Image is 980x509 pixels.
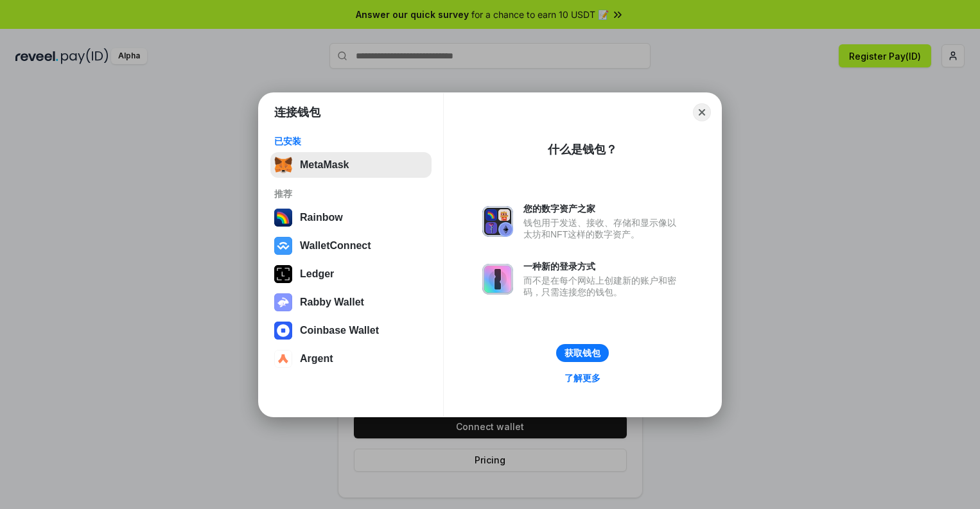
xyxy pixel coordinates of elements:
div: 推荐 [274,188,428,200]
div: 一种新的登录方式 [523,261,683,272]
h1: 连接钱包 [274,105,320,120]
button: WalletConnect [270,233,432,259]
button: Ledger [270,261,432,287]
img: svg+xml,%3Csvg%20width%3D%22120%22%20height%3D%22120%22%20viewBox%3D%220%200%20120%20120%22%20fil... [274,209,292,227]
div: 钱包用于发送、接收、存储和显示像以太坊和NFT这样的数字资产。 [523,217,683,240]
div: 了解更多 [564,372,600,384]
div: 而不是在每个网站上创建新的账户和密码，只需连接您的钱包。 [523,275,683,298]
img: svg+xml,%3Csvg%20xmlns%3D%22http%3A%2F%2Fwww.w3.org%2F2000%2Fsvg%22%20width%3D%2228%22%20height%3... [274,265,292,283]
button: 获取钱包 [556,344,609,362]
div: MetaMask [300,159,349,171]
div: 您的数字资产之家 [523,203,683,214]
div: 什么是钱包？ [548,142,617,157]
div: Argent [300,353,333,365]
img: svg+xml,%3Csvg%20width%3D%2228%22%20height%3D%2228%22%20viewBox%3D%220%200%2028%2028%22%20fill%3D... [274,350,292,368]
button: Close [693,103,711,121]
img: svg+xml,%3Csvg%20fill%3D%22none%22%20height%3D%2233%22%20viewBox%3D%220%200%2035%2033%22%20width%... [274,156,292,174]
button: Argent [270,346,432,372]
img: svg+xml,%3Csvg%20xmlns%3D%22http%3A%2F%2Fwww.w3.org%2F2000%2Fsvg%22%20fill%3D%22none%22%20viewBox... [274,293,292,311]
img: svg+xml,%3Csvg%20width%3D%2228%22%20height%3D%2228%22%20viewBox%3D%220%200%2028%2028%22%20fill%3D... [274,237,292,255]
button: MetaMask [270,152,432,178]
img: svg+xml,%3Csvg%20width%3D%2228%22%20height%3D%2228%22%20viewBox%3D%220%200%2028%2028%22%20fill%3D... [274,322,292,340]
img: svg+xml,%3Csvg%20xmlns%3D%22http%3A%2F%2Fwww.w3.org%2F2000%2Fsvg%22%20fill%3D%22none%22%20viewBox... [482,206,513,237]
div: Ledger [300,268,334,280]
div: 获取钱包 [564,347,600,359]
button: Rabby Wallet [270,289,432,315]
button: Coinbase Wallet [270,318,432,343]
div: WalletConnect [300,240,371,252]
div: 已安装 [274,135,428,147]
a: 了解更多 [557,370,608,386]
div: Rabby Wallet [300,297,364,308]
div: Rainbow [300,212,343,223]
img: svg+xml,%3Csvg%20xmlns%3D%22http%3A%2F%2Fwww.w3.org%2F2000%2Fsvg%22%20fill%3D%22none%22%20viewBox... [482,264,513,295]
button: Rainbow [270,205,432,230]
div: Coinbase Wallet [300,325,379,336]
